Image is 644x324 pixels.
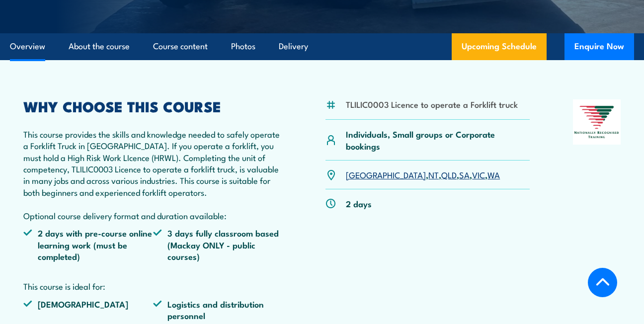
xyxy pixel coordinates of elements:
[153,33,208,60] a: Course content
[346,168,426,180] a: [GEOGRAPHIC_DATA]
[231,33,255,60] a: Photos
[346,169,500,180] p: , , , , ,
[153,227,283,262] li: 3 days fully classroom based (Mackay ONLY - public courses)
[346,198,372,209] p: 2 days
[23,298,153,322] li: [DEMOGRAPHIC_DATA]
[346,98,518,110] li: TLILIC0003 Licence to operate a Forklift truck
[573,99,621,145] img: Nationally Recognised Training logo.
[23,128,282,221] p: This course provides the skills and knowledge needed to safely operate a Forklift Truck in [GEOGR...
[23,99,282,112] h2: WHY CHOOSE THIS COURSE
[153,298,283,322] li: Logistics and distribution personnel
[564,33,634,60] button: Enquire Now
[23,280,282,292] p: This course is ideal for:
[459,168,470,180] a: SA
[428,168,439,180] a: NT
[346,128,529,152] p: Individuals, Small groups or Corporate bookings
[279,33,308,60] a: Delivery
[69,33,130,60] a: About the course
[23,227,153,262] li: 2 days with pre-course online learning work (must be completed)
[452,33,547,60] a: Upcoming Schedule
[10,33,45,60] a: Overview
[441,168,457,180] a: QLD
[472,168,485,180] a: VIC
[487,168,500,180] a: WA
